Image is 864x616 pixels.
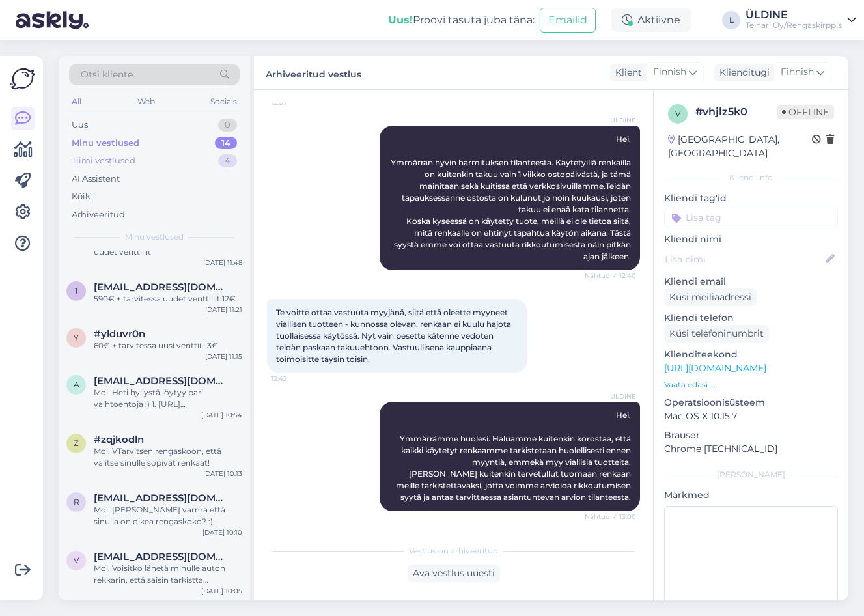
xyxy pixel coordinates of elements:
div: Minu vestlused [72,137,139,150]
div: # vhjlz5k0 [695,104,777,120]
label: Arhiveeritud vestlus [266,64,361,81]
div: Moi. VTarvitsen rengaskoon, että valitse sinulle sopivat renkaat! [94,445,242,469]
div: Arhiveeritud [72,208,125,221]
span: Hei, Ymmärrän hyvin harmituksen tilanteesta. Käytetyillä renkailla on kuitenkin takuu vain 1 viik... [391,134,633,261]
p: Kliendi email [664,275,838,288]
span: Nähtud ✓ 13:00 [585,512,636,522]
div: [DATE] 10:10 [202,527,242,537]
p: Mac OS X 10.15.7 [664,410,838,423]
span: Te voitte ottaa vastuuta myyjänä, siitä että oleette myyneet viallisen tuotteen - kunnossa olevan... [276,307,513,364]
div: [DATE] 11:15 [205,352,242,361]
span: Minu vestlused [125,231,184,243]
span: #zqjkodln [94,434,144,445]
div: Web [135,93,158,110]
a: [URL][DOMAIN_NAME] [664,362,766,374]
div: ÜLDINE [746,10,842,20]
span: alamnazirul20@gmail.com [94,375,229,387]
p: Märkmed [664,488,838,502]
div: Teinari Oy/Rengaskirppis [746,20,842,31]
div: Aktiivne [611,8,691,32]
button: Emailid [540,8,596,33]
div: All [69,93,84,110]
div: Küsi meiliaadressi [664,288,757,306]
div: Moi. Heti hyllystä löytyy pari vaihtoehtoja :) 1. [URL][DOMAIN_NAME] 2. [URL][DOMAIN_NAME] [94,387,242,410]
div: Küsi telefoninumbrit [664,325,769,343]
a: ÜLDINETeinari Oy/Rengaskirppis [746,10,856,31]
div: Socials [208,93,240,110]
div: [DATE] 10:05 [201,586,242,596]
div: Proovi tasuta juba täna: [388,12,535,28]
p: Kliendi nimi [664,232,838,246]
div: [DATE] 11:21 [205,305,242,315]
span: r [74,497,79,507]
div: Klient [610,66,642,79]
p: Operatsioonisüsteem [664,396,838,410]
div: Ava vestlus uuesti [408,565,500,582]
span: 12:07 [271,98,320,107]
div: [GEOGRAPHIC_DATA], [GEOGRAPHIC_DATA] [668,133,812,160]
span: v [675,109,680,119]
span: v [74,555,79,565]
span: Vestlus on arhiveeritud [409,545,498,557]
div: [DATE] 10:54 [201,410,242,420]
div: Kliendi info [664,172,838,184]
span: Finnish [781,65,814,79]
div: 0 [218,119,237,132]
span: Finnish [653,65,686,79]
span: 12:42 [271,374,320,384]
span: Otsi kliente [81,68,133,81]
p: Vaata edasi ... [664,379,838,391]
div: AI Assistent [72,173,120,186]
b: Uus! [388,14,413,26]
span: z [74,438,79,448]
div: Klienditugi [714,66,770,79]
div: Tiimi vestlused [72,154,135,167]
div: 60€ + tarvitessa uusi venttiili 3€ [94,340,242,352]
p: Chrome [TECHNICAL_ID] [664,442,838,456]
div: Moi. [PERSON_NAME] varma että sinulla on oikea rengaskoko? :) [94,504,242,527]
img: Askly Logo [10,66,35,91]
p: Kliendi tag'id [664,191,838,205]
input: Lisa tag [664,208,838,227]
span: #ylduvr0n [94,328,145,340]
span: Nähtud ✓ 12:40 [585,271,636,281]
div: L [722,11,740,29]
span: a [74,380,79,389]
div: [PERSON_NAME] [664,469,838,481]
div: [DATE] 10:13 [203,469,242,479]
span: raappanatuula6@gmail.com [94,492,229,504]
span: 13micke13@gmail.com [94,281,229,293]
span: ÜLDINE [587,115,636,125]
input: Lisa nimi [665,252,823,266]
div: Uus [72,119,88,132]
div: Moi. Voisitko lähetä minulle auton rekkarin, että saisin tarkistta rengaskoon? [94,563,242,586]
div: 14 [215,137,237,150]
div: 590€ + tarvitessa uudet venttiilit 12€ [94,293,242,305]
span: ÜLDINE [587,391,636,401]
span: vaino.lansiluoto@gmail.com [94,551,229,563]
p: Brauser [664,428,838,442]
p: Klienditeekond [664,348,838,361]
span: Offline [777,105,834,119]
div: Kõik [72,190,91,203]
span: 1 [75,286,77,296]
div: [DATE] 11:48 [203,258,242,268]
p: Kliendi telefon [664,311,838,325]
span: y [74,333,79,343]
div: 4 [218,154,237,167]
